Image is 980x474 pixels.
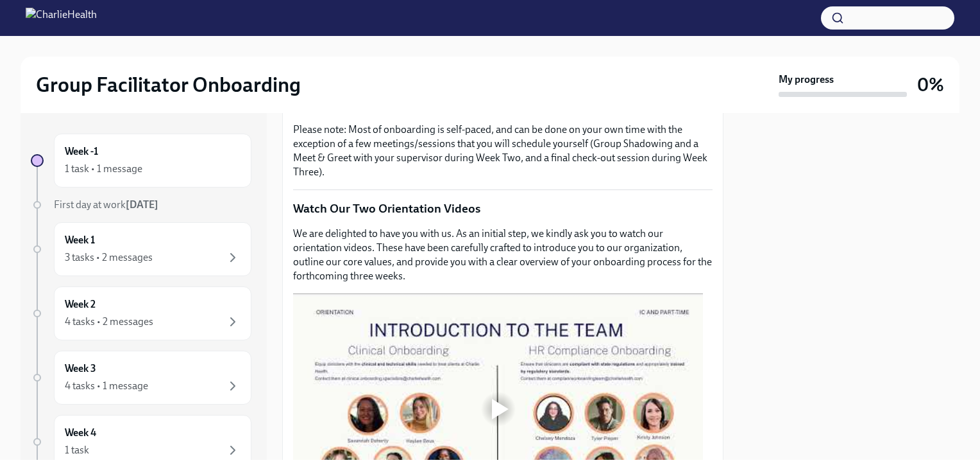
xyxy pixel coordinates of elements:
p: Watch Our Two Orientation Videos [293,200,713,217]
span: First day at work [54,198,158,211]
a: Week 13 tasks • 2 messages [31,222,251,276]
a: Week 41 task [31,415,251,469]
div: 1 task [65,443,89,457]
h6: Week 2 [65,297,96,312]
strong: [DATE] [126,198,158,211]
div: 4 tasks • 1 message [65,379,148,393]
a: Week 24 tasks • 2 messages [31,286,251,340]
p: We are delighted to have you with us. As an initial step, we kindly ask you to watch our orientat... [293,227,713,283]
div: 4 tasks • 2 messages [65,315,153,329]
div: 1 task • 1 message [65,162,142,176]
a: First day at work[DATE] [31,198,251,212]
div: 3 tasks • 2 messages [65,250,153,265]
h6: Week 1 [65,233,95,247]
h6: Week -1 [65,145,98,159]
h6: Week 4 [65,426,96,440]
h6: Week 3 [65,362,96,376]
p: Please note: Most of onboarding is self-paced, and can be done on your own time with the exceptio... [293,123,713,179]
h3: 0% [917,73,944,96]
a: Week 34 tasks • 1 message [31,351,251,405]
img: CharlieHealth [26,8,97,28]
a: Week -11 task • 1 message [31,134,251,188]
strong: My progress [779,73,834,87]
h2: Group Facilitator Onboarding [36,72,301,98]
